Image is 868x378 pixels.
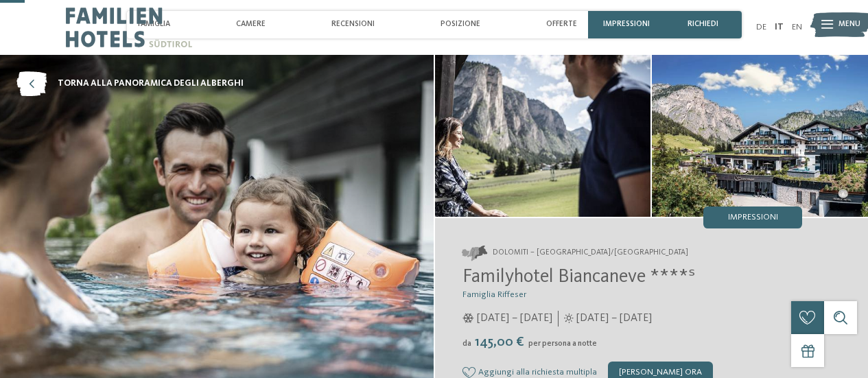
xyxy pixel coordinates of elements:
span: Famiglia Riffeser [462,290,526,299]
span: Aggiungi alla richiesta multipla [478,368,597,377]
i: Orari d'apertura estate [564,314,574,323]
span: Impressioni [728,213,778,222]
span: Familyhotel Biancaneve ****ˢ [462,268,695,287]
i: Orari d'apertura inverno [462,314,474,323]
span: per persona a notte [528,340,597,348]
a: IT [775,23,784,32]
span: Dolomiti – [GEOGRAPHIC_DATA]/[GEOGRAPHIC_DATA] [493,248,688,259]
span: da [462,340,471,348]
span: torna alla panoramica degli alberghi [58,78,244,90]
img: Il nostro family hotel a Selva: una vacanza da favola [652,55,868,217]
img: Il nostro family hotel a Selva: una vacanza da favola [435,55,651,217]
span: [DATE] – [DATE] [477,311,552,326]
span: 145,00 € [473,335,527,349]
span: [DATE] – [DATE] [576,311,652,326]
a: EN [792,23,802,32]
a: DE [756,23,766,32]
span: Menu [838,19,860,30]
a: torna alla panoramica degli alberghi [16,71,244,96]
